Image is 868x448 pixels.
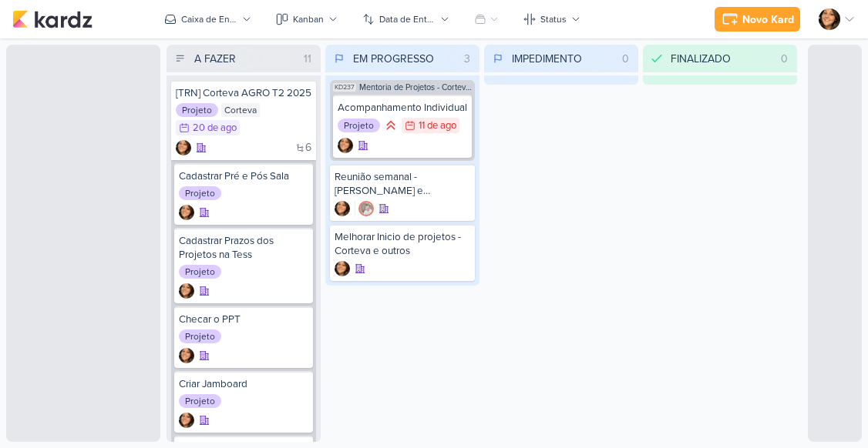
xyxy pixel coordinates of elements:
[358,201,374,216] img: Cezar Giusti
[335,261,350,276] img: Karen Duarte
[179,313,308,326] div: Checar o PPT
[338,138,353,153] div: Criador(a): Karen Duarte
[179,205,194,220] div: Criador(a): Karen Duarte
[221,103,260,117] div: Corteva
[819,8,840,30] img: Karen Duarte
[335,230,470,258] div: Melhorar Inicio de projetos - Corteva e outros
[335,261,350,276] div: Criador(a): Karen Duarte
[419,121,456,131] div: 11 de ago
[179,348,194,363] div: Criador(a): Karen Duarte
[742,12,794,28] div: Novo Kard
[179,283,194,299] div: Criador(a): Karen Duarte
[775,51,794,67] div: 0
[176,140,191,155] div: Criador(a): Karen Duarte
[179,265,221,279] div: Projeto
[338,101,467,115] div: Acompanhamento Individual
[333,83,356,92] span: KD237
[12,10,93,28] img: kardz.app
[179,186,221,200] div: Projeto
[176,86,311,100] div: [TRN] Corteva AGRO T2 2025
[179,348,194,363] img: Karen Duarte
[179,394,221,408] div: Projeto
[335,201,350,216] div: Criador(a): Karen Duarte
[305,142,311,153] span: 6
[179,377,308,391] div: Criar Jamboard
[338,138,353,153] img: Karen Duarte
[179,169,308,183] div: Cadastrar Pré e Pós Sala
[335,201,350,216] img: Karen Duarte
[458,51,476,67] div: 3
[298,51,318,67] div: 11
[715,7,800,32] button: Novo Kard
[355,201,374,216] div: Colaboradores: Cezar Giusti
[383,118,399,133] div: Prioridade Alta
[335,170,470,198] div: Reunião semanal - Karen e Cezar
[616,51,635,67] div: 0
[179,234,308,262] div: Cadastrar Prazos dos Projetos na Tess
[179,283,194,299] img: Karen Duarte
[176,103,218,117] div: Projeto
[179,413,194,428] img: Karen Duarte
[179,413,194,428] div: Criador(a): Karen Duarte
[179,205,194,220] img: Karen Duarte
[179,329,221,343] div: Projeto
[193,123,237,133] div: 20 de ago
[176,140,191,155] img: Karen Duarte
[338,119,380,132] div: Projeto
[359,83,472,92] span: Mentoria de Projetos - Corteva Corporativo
